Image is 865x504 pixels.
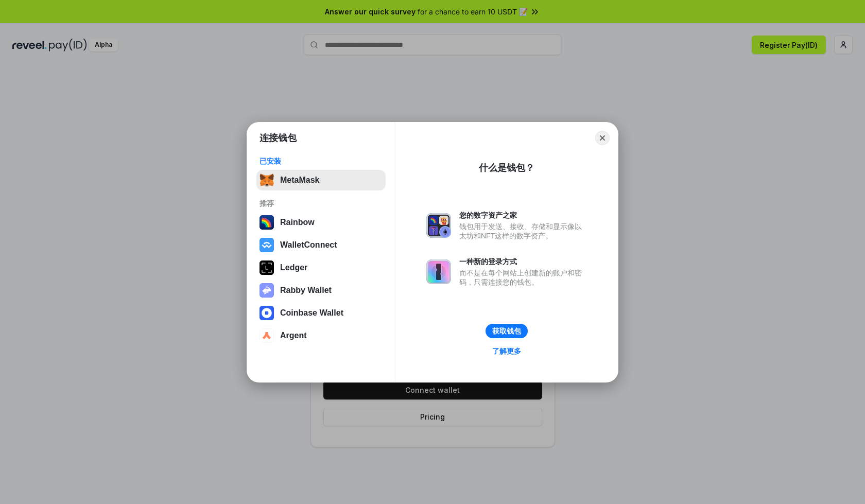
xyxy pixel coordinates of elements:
[259,173,274,187] img: svg+xml,%3Csvg%20fill%3D%22none%22%20height%3D%2233%22%20viewBox%3D%220%200%2035%2033%22%20width%...
[256,212,386,233] button: Rainbow
[595,131,610,145] button: Close
[280,218,315,227] div: Rainbow
[492,346,521,356] div: 了解更多
[280,286,332,295] div: Rabby Wallet
[280,331,307,340] div: Argent
[259,157,383,166] div: 已安装
[486,324,528,338] button: 获取钱包
[256,257,386,278] button: Ledger
[259,328,274,343] img: svg+xml,%3Csvg%20width%3D%2228%22%20height%3D%2228%22%20viewBox%3D%220%200%2028%2028%22%20fill%3D...
[259,199,383,208] div: 推荐
[492,326,521,336] div: 获取钱包
[259,306,274,320] img: svg+xml,%3Csvg%20width%3D%2228%22%20height%3D%2228%22%20viewBox%3D%220%200%2028%2028%22%20fill%3D...
[426,213,451,238] img: svg+xml,%3Csvg%20xmlns%3D%22http%3A%2F%2Fwww.w3.org%2F2000%2Fsvg%22%20fill%3D%22none%22%20viewBox...
[256,170,386,190] button: MetaMask
[280,263,307,272] div: Ledger
[479,162,534,174] div: 什么是钱包？
[486,344,527,358] a: 了解更多
[256,303,386,323] button: Coinbase Wallet
[259,132,297,144] h1: 连接钱包
[256,280,386,301] button: Rabby Wallet
[256,325,386,346] button: Argent
[259,238,274,252] img: svg+xml,%3Csvg%20width%3D%2228%22%20height%3D%2228%22%20viewBox%3D%220%200%2028%2028%22%20fill%3D...
[459,268,587,287] div: 而不是在每个网站上创建新的账户和密码，只需连接您的钱包。
[280,240,337,250] div: WalletConnect
[459,222,587,240] div: 钱包用于发送、接收、存储和显示像以太坊和NFT这样的数字资产。
[280,176,319,185] div: MetaMask
[256,235,386,255] button: WalletConnect
[459,257,587,266] div: 一种新的登录方式
[280,308,343,318] div: Coinbase Wallet
[259,215,274,230] img: svg+xml,%3Csvg%20width%3D%22120%22%20height%3D%22120%22%20viewBox%3D%220%200%20120%20120%22%20fil...
[259,260,274,275] img: svg+xml,%3Csvg%20xmlns%3D%22http%3A%2F%2Fwww.w3.org%2F2000%2Fsvg%22%20width%3D%2228%22%20height%3...
[459,211,587,220] div: 您的数字资产之家
[259,283,274,298] img: svg+xml,%3Csvg%20xmlns%3D%22http%3A%2F%2Fwww.w3.org%2F2000%2Fsvg%22%20fill%3D%22none%22%20viewBox...
[426,259,451,284] img: svg+xml,%3Csvg%20xmlns%3D%22http%3A%2F%2Fwww.w3.org%2F2000%2Fsvg%22%20fill%3D%22none%22%20viewBox...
